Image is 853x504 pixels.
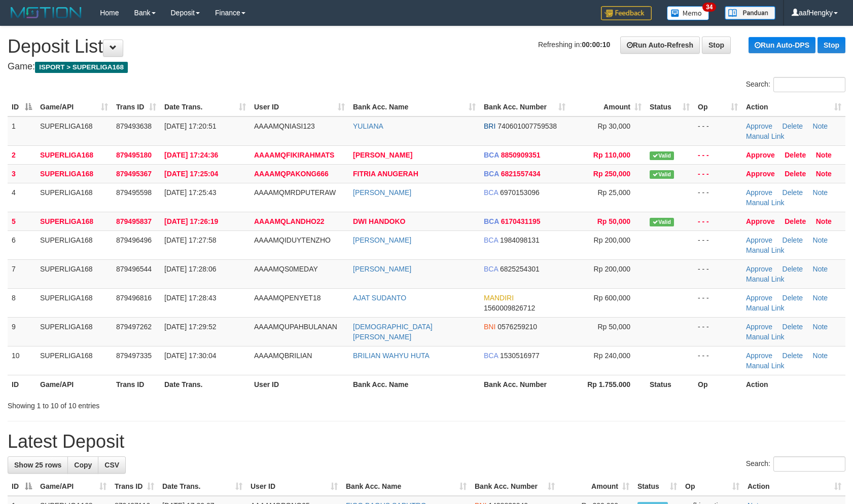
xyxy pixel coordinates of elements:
span: BCA [484,217,499,225]
span: [DATE] 17:29:52 [164,323,216,331]
td: SUPERLIGA168 [36,117,112,146]
a: Note [813,265,828,273]
span: Rp 250,000 [593,170,630,178]
a: Delete [785,170,806,178]
a: [PERSON_NAME] [353,188,411,197]
a: [PERSON_NAME] [353,265,411,273]
th: Bank Acc. Number [480,375,570,394]
th: ID: activate to sort column descending [8,477,36,496]
span: [DATE] 17:28:06 [164,265,216,273]
td: - - - [694,164,742,183]
th: Bank Acc. Number: activate to sort column ascending [480,98,570,117]
th: Rp 1.755.000 [570,375,646,394]
span: 879495180 [116,151,152,159]
td: 8 [8,288,36,317]
th: Game/API: activate to sort column ascending [36,477,111,496]
label: Search: [746,456,845,472]
a: Stop [818,37,845,53]
span: [DATE] 17:24:36 [164,151,218,159]
span: 879497335 [116,352,152,360]
span: Rp 600,000 [594,294,630,302]
a: Run Auto-DPS [749,37,815,53]
td: SUPERLIGA168 [36,259,112,288]
span: Copy 6970153096 to clipboard [500,188,540,197]
a: Note [813,323,828,331]
td: - - - [694,230,742,259]
th: Action: activate to sort column ascending [742,98,845,117]
strong: 00:00:10 [582,41,610,49]
td: SUPERLIGA168 [36,317,112,346]
span: AAAAMQLANDHO22 [254,217,324,225]
a: BRILIAN WAHYU HUTA [353,352,430,360]
span: AAAAMQMRDPUTERAW [254,188,336,197]
th: User ID: activate to sort column ascending [250,98,349,117]
td: - - - [694,212,742,230]
td: SUPERLIGA168 [36,212,112,230]
input: Search: [773,77,845,92]
th: Bank Acc. Name: activate to sort column ascending [342,477,471,496]
span: Copy 6821557434 to clipboard [501,170,541,178]
th: Trans ID: activate to sort column ascending [111,477,158,496]
img: Feedback.jpg [601,6,652,20]
td: 5 [8,212,36,230]
a: YULIANA [353,122,383,130]
span: BCA [484,265,498,273]
span: MANDIRI [484,294,514,302]
td: - - - [694,145,742,164]
a: Approve [746,188,772,197]
th: Bank Acc. Name [349,375,480,394]
td: 7 [8,259,36,288]
span: Rp 110,000 [593,151,630,159]
a: Note [813,352,828,360]
span: BRI [484,122,495,130]
td: 9 [8,317,36,346]
td: - - - [694,288,742,317]
a: Note [813,122,828,130]
a: Delete [783,323,803,331]
span: Rp 50,000 [597,323,630,331]
th: Date Trans. [160,375,250,394]
a: [PERSON_NAME] [353,236,411,244]
span: Valid transaction [650,170,674,179]
img: panduan.png [725,6,775,20]
td: - - - [694,346,742,375]
td: 4 [8,183,36,212]
td: SUPERLIGA168 [36,164,112,183]
span: Copy 1530516977 to clipboard [500,352,540,360]
span: 879497262 [116,323,152,331]
td: - - - [694,183,742,212]
td: SUPERLIGA168 [36,346,112,375]
a: Approve [746,265,772,273]
a: Note [813,294,828,302]
span: 34 [702,3,716,12]
th: Date Trans.: activate to sort column ascending [158,477,246,496]
a: Delete [783,236,803,244]
span: AAAAMQFIKIRAHMATS [254,151,334,159]
span: 879496544 [116,265,152,273]
td: 6 [8,230,36,259]
a: Note [816,151,832,159]
span: Rp 240,000 [594,352,630,360]
a: Manual Link [746,362,785,370]
td: SUPERLIGA168 [36,288,112,317]
td: - - - [694,317,742,346]
span: Valid transaction [650,218,674,226]
td: SUPERLIGA168 [36,183,112,212]
th: Status [646,375,694,394]
a: Delete [783,188,803,197]
a: AJAT SUDANTO [353,294,406,302]
a: DWI HANDOKO [353,217,405,225]
input: Search: [773,456,845,472]
span: 879495598 [116,188,152,197]
a: Copy [67,456,98,474]
th: Bank Acc. Number: activate to sort column ascending [471,477,559,496]
span: AAAAMQPAKONG666 [254,170,329,178]
td: - - - [694,117,742,146]
a: Note [816,217,832,225]
th: Trans ID: activate to sort column ascending [112,98,160,117]
th: Amount: activate to sort column ascending [559,477,633,496]
td: 10 [8,346,36,375]
th: Status: activate to sort column ascending [646,98,694,117]
a: Manual Link [746,246,785,254]
span: [DATE] 17:26:19 [164,217,218,225]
